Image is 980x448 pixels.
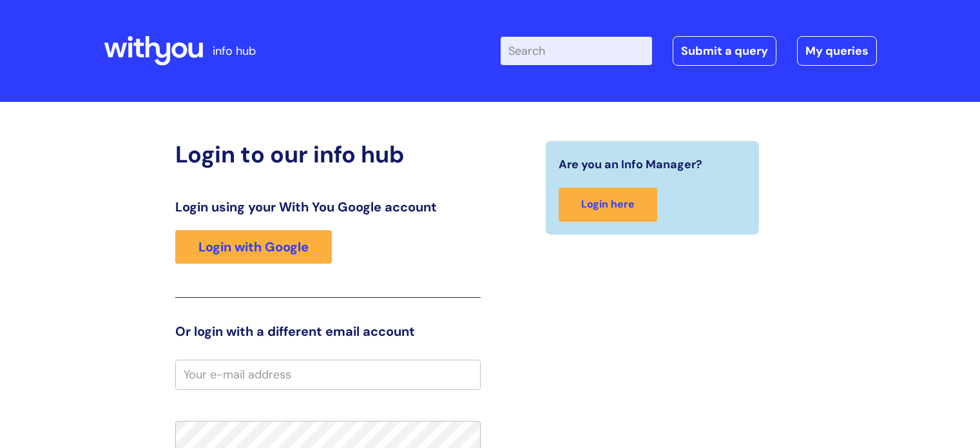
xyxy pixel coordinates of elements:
[175,360,481,389] input: Your e-mail address
[797,36,877,66] a: My queries
[213,41,256,61] p: info hub
[559,154,702,175] span: Are you an Info Manager?
[501,37,652,65] input: Search
[175,324,481,339] h3: Or login with a different email account
[559,188,657,222] a: Login here
[175,230,332,264] a: Login with Google
[673,36,776,66] a: Submit a query
[175,141,481,168] h2: Login to our info hub
[175,199,481,215] h3: Login using your With You Google account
